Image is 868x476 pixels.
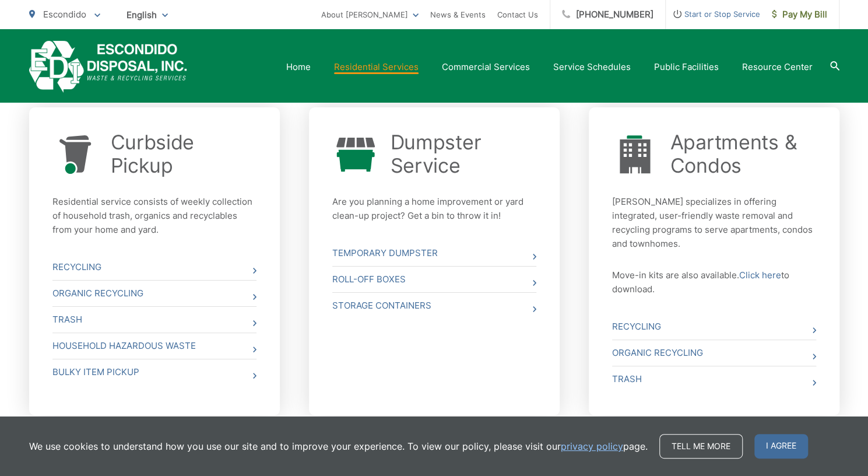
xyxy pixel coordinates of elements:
[111,131,256,177] a: Curbside Pickup
[52,333,256,359] a: Household Hazardous Waste
[332,293,536,318] a: Storage Containers
[29,439,648,453] p: We use cookies to understand how you use our site and to improve your experience. To view our pol...
[391,131,536,177] a: Dumpster Service
[654,60,719,74] a: Public Facilities
[497,8,538,22] a: Contact Us
[670,131,816,177] a: Apartments & Condos
[29,41,187,93] a: EDCD logo. Return to the homepage.
[52,281,256,306] a: Organic Recycling
[742,60,813,74] a: Resource Center
[561,439,623,453] a: privacy policy
[612,340,816,366] a: Organic Recycling
[332,240,536,266] a: Temporary Dumpster
[659,434,743,459] a: Tell me more
[332,195,536,223] p: Are you planning a home improvement or yard clean-up project? Get a bin to throw it in!
[52,359,256,385] a: Bulky Item Pickup
[321,8,419,22] a: About [PERSON_NAME]
[442,60,530,74] a: Commercial Services
[612,314,816,339] a: Recycling
[612,195,816,251] p: [PERSON_NAME] specializes in offering integrated, user-friendly waste removal and recycling progr...
[52,195,256,237] p: Residential service consists of weekly collection of household trash, organics and recyclables fr...
[754,434,808,459] span: I agree
[739,268,781,282] a: Click here
[772,8,827,22] span: Pay My Bill
[52,254,256,280] a: Recycling
[612,268,816,296] p: Move-in kits are also available. to download.
[553,60,631,74] a: Service Schedules
[334,60,419,74] a: Residential Services
[430,8,486,22] a: News & Events
[286,60,311,74] a: Home
[118,5,177,25] span: English
[332,267,536,292] a: Roll-Off Boxes
[612,366,816,392] a: Trash
[43,9,86,20] span: Escondido
[52,307,256,332] a: Trash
